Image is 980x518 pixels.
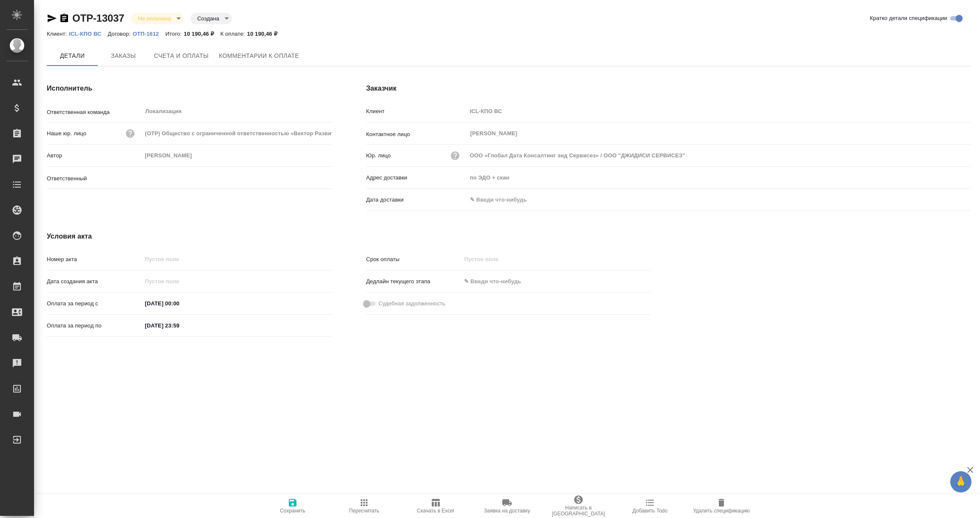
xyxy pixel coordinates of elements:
[195,15,222,22] button: Создана
[142,149,332,162] input: Пустое поле
[184,31,220,37] p: 10 190,46 ₽
[165,31,184,37] p: Итого:
[47,129,86,138] p: Наше юр. лицо
[47,174,142,183] p: Ответственный
[366,196,467,204] p: Дата доставки
[467,149,971,162] input: Пустое поле
[47,299,142,308] p: Оплата за период с
[47,151,142,160] p: Автор
[220,31,247,37] p: К оплате:
[461,275,536,287] input: ✎ Введи что-нибудь
[47,277,142,286] p: Дата создания акта
[870,14,947,23] span: Кратко детали спецификации
[142,275,217,287] input: Пустое поле
[142,127,332,139] input: Пустое поле
[47,83,332,94] h4: Исполнитель
[103,51,144,61] span: Заказы
[133,30,165,37] a: ОТП-1612
[467,105,971,117] input: Пустое поле
[52,51,93,61] span: Детали
[366,277,462,286] p: Дедлайн текущего этапа
[328,177,329,179] button: Open
[142,319,217,332] input: ✎ Введи что-нибудь
[154,51,209,61] span: Счета и оплаты
[135,15,173,22] button: Не оплачена
[467,194,541,206] input: ✎ Введи что-нибудь
[59,13,69,23] button: Скопировать ссылку
[47,322,142,330] p: Оплата за период по
[69,31,108,37] p: ICL-КПО ВС
[247,31,284,37] p: 10 190,46 ₽
[142,253,332,265] input: Пустое поле
[108,31,133,37] p: Договор:
[131,13,183,24] div: Не оплачена
[47,13,57,23] button: Скопировать ссылку для ЯМессенджера
[366,174,467,182] p: Адрес доставки
[133,31,165,37] p: ОТП-1612
[72,12,124,24] a: OTP-13037
[366,255,462,264] p: Срок оплаты
[191,13,232,24] div: Не оплачена
[47,108,142,117] p: Ответственная команда
[47,231,651,242] h4: Условия акта
[366,107,467,116] p: Клиент
[950,471,971,492] button: 🙏
[47,31,69,37] p: Клиент:
[142,297,217,310] input: ✎ Введи что-нибудь
[366,151,391,160] p: Юр. лицо
[366,130,467,139] p: Контактное лицо
[461,253,536,265] input: Пустое поле
[47,255,142,264] p: Номер акта
[366,83,971,94] h4: Заказчик
[69,30,108,37] a: ICL-КПО ВС
[467,171,971,184] input: Пустое поле
[219,51,299,61] span: Комментарии к оплате
[954,473,968,491] span: 🙏
[379,299,445,308] span: Судебная задолженность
